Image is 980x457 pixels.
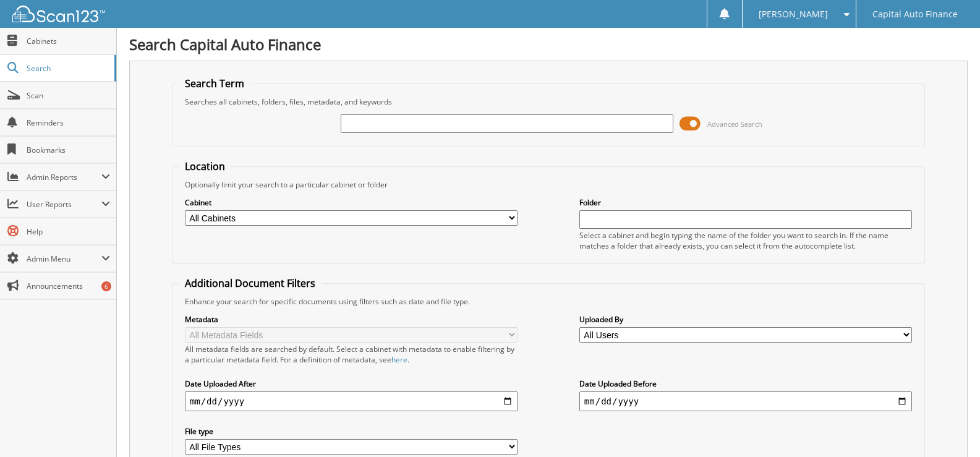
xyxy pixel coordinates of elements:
[27,254,101,264] span: Admin Menu
[579,378,912,389] label: Date Uploaded Before
[579,197,912,208] label: Folder
[391,354,407,365] a: here
[185,391,518,411] input: start
[27,63,108,74] span: Search
[27,36,110,46] span: Cabinets
[185,378,518,389] label: Date Uploaded After
[185,344,518,365] div: All metadata fields are searched by default. Select a cabinet with metadata to enable filtering b...
[579,391,912,411] input: end
[101,281,111,291] div: 6
[579,314,912,325] label: Uploaded By
[27,226,110,237] span: Help
[707,119,762,129] span: Advanced Search
[185,426,518,437] label: File type
[27,145,110,155] span: Bookmarks
[759,11,828,18] span: [PERSON_NAME]
[27,199,101,210] span: User Reports
[12,6,105,22] img: scan123-logo-white.svg
[179,296,918,307] div: Enhance your search for specific documents using filters such as date and file type.
[579,230,912,251] div: Select a cabinet and begin typing the name of the folder you want to search in. If the name match...
[185,197,518,208] label: Cabinet
[179,77,250,90] legend: Search Term
[129,34,968,54] h1: Search Capital Auto Finance
[179,96,918,107] div: Searches all cabinets, folders, files, metadata, and keywords
[27,90,110,101] span: Scan
[185,314,518,325] label: Metadata
[27,281,110,291] span: Announcements
[27,117,110,128] span: Reminders
[27,172,101,182] span: Admin Reports
[872,11,958,18] span: Capital Auto Finance
[179,276,322,290] legend: Additional Document Filters
[179,160,231,173] legend: Location
[179,179,918,190] div: Optionally limit your search to a particular cabinet or folder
